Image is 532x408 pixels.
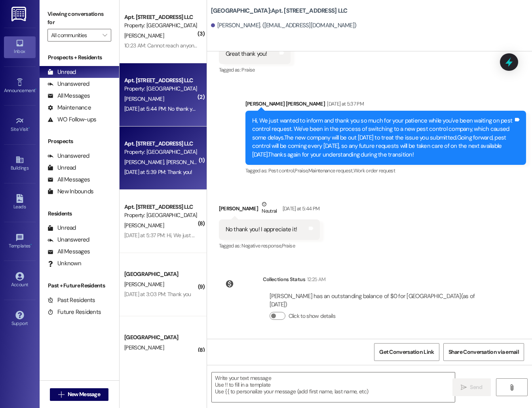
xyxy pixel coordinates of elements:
[353,167,395,174] span: Work order request
[268,167,295,174] span: Pest control ,
[124,32,164,39] span: [PERSON_NAME]
[47,187,93,196] div: New Inbounds
[47,236,89,244] div: Unanswered
[124,168,192,176] div: [DATE] at 5:39 PM: Thank you!
[245,100,526,111] div: [PERSON_NAME] [PERSON_NAME]
[68,390,100,399] span: New Message
[374,343,439,361] button: Get Conversation Link
[281,204,320,213] div: [DATE] at 5:44 PM
[47,176,90,184] div: All Messages
[4,114,36,136] a: Site Visit •
[47,80,89,88] div: Unanswered
[379,348,434,356] span: Get Conversation Link
[30,242,32,247] span: •
[103,32,107,38] i: 
[443,343,524,361] button: Share Conversation via email
[35,87,36,92] span: •
[124,211,198,219] div: Property: [GEOGRAPHIC_DATA]
[124,13,198,21] div: Apt. [STREET_ADDRESS] LLC
[124,291,191,298] div: [DATE] at 3:03 PM: Thank you
[47,92,90,100] div: All Messages
[47,259,81,268] div: Unknown
[219,200,320,219] div: [PERSON_NAME]
[226,225,297,234] div: No thank you! I appreciate it!
[241,66,255,73] span: Praise
[448,348,519,356] span: Share Conversation via email
[58,391,64,398] i: 
[4,270,36,291] a: Account
[4,153,36,174] a: Buildings
[124,85,198,93] div: Property: [GEOGRAPHIC_DATA]
[4,36,36,58] a: Inbox
[509,384,515,391] i: 
[47,8,111,29] label: Viewing conversations for
[325,100,364,108] div: [DATE] at 5:37 PM
[219,240,320,251] div: Tagged as:
[124,159,166,166] span: [PERSON_NAME]
[211,21,357,30] div: [PERSON_NAME]. ([EMAIL_ADDRESS][DOMAIN_NAME])
[40,210,119,218] div: Residents
[260,200,278,217] div: Neutral
[270,292,493,309] div: [PERSON_NAME] has an outstanding balance of $0 for [GEOGRAPHIC_DATA] (as of [DATE])
[40,137,119,145] div: Prospects
[263,275,305,283] div: Collections Status
[124,42,280,49] div: 10:23 AM: Cannot reach anyone by phone. Please call me. It's urgent.
[28,125,30,131] span: •
[4,192,36,213] a: Leads
[166,159,209,166] span: [PERSON_NAME] Iii
[40,281,119,290] div: Past + Future Residents
[124,222,164,229] span: [PERSON_NAME]
[51,29,99,42] input: All communities
[47,115,96,124] div: WO Follow-ups
[47,152,89,160] div: Unanswered
[47,104,91,112] div: Maintenance
[124,203,198,211] div: Apt. [STREET_ADDRESS] LLC
[226,50,267,58] div: Great thank you!
[47,308,101,316] div: Future Residents
[47,68,76,76] div: Unread
[47,247,90,256] div: All Messages
[452,378,491,396] button: Send
[40,53,119,62] div: Prospects + Residents
[124,21,198,30] div: Property: [GEOGRAPHIC_DATA]
[470,383,482,391] span: Send
[124,76,198,85] div: Apt. [STREET_ADDRESS] LLC
[124,344,164,351] span: [PERSON_NAME]
[294,167,308,174] span: Praise ,
[308,167,353,174] span: Maintenance request ,
[124,140,198,148] div: Apt. [STREET_ADDRESS] LLC
[124,333,198,342] div: [GEOGRAPHIC_DATA]
[305,275,326,283] div: 12:25 AM
[289,312,335,320] label: Click to show details
[124,270,198,278] div: [GEOGRAPHIC_DATA]
[211,7,348,15] b: [GEOGRAPHIC_DATA]: Apt. [STREET_ADDRESS] LLC
[245,165,526,176] div: Tagged as:
[219,64,291,76] div: Tagged as:
[124,95,164,102] span: [PERSON_NAME]
[282,242,295,249] span: Praise
[4,231,36,252] a: Templates •
[252,117,513,159] div: Hi, We just wanted to inform and thank you so much for your patience while you've been waiting on...
[11,7,28,21] img: ResiDesk Logo
[124,148,198,156] div: Property: [GEOGRAPHIC_DATA]
[47,164,76,172] div: Unread
[47,296,95,304] div: Past Residents
[241,242,281,249] span: Negative response ,
[47,224,76,232] div: Unread
[124,105,234,112] div: [DATE] at 5:44 PM: No thank you! I appreciate it!
[124,281,164,288] span: [PERSON_NAME]
[461,384,467,391] i: 
[4,308,36,330] a: Support
[50,388,108,401] button: New Message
